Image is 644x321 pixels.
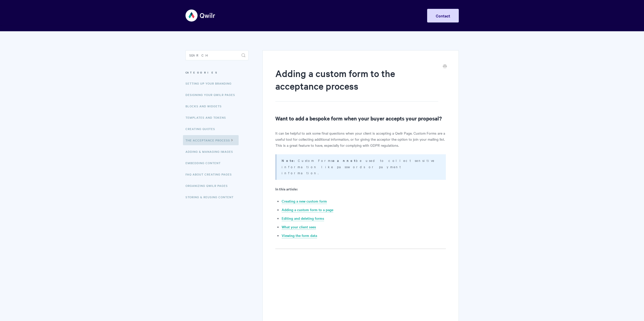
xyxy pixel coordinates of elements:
strong: cannot [333,158,356,163]
h2: Want to add a bespoke form when your buyer accepts your proposal? [275,114,446,122]
a: The Acceptance Process [183,135,239,145]
a: Editing and deleting forms [282,216,324,221]
a: Setting up your Branding [185,78,235,88]
p: It can be helpful to ask some final questions when your client is accepting a Qwilr Page. Custom ... [275,130,446,148]
a: Print this Article [443,64,447,69]
a: Adding & Managing Images [185,146,237,157]
a: Organizing Qwilr Pages [185,181,232,191]
a: Templates and Tokens [185,112,230,122]
a: Creating Quotes [185,124,219,134]
a: Designing Your Qwilr Pages [185,90,239,100]
a: Storing & Reusing Content [185,192,237,202]
strong: In this article: [275,186,298,191]
a: FAQ About Creating Pages [185,169,236,179]
img: Qwilr Help Center [185,6,216,25]
h3: Categories [185,68,248,77]
a: Adding a custom form to a page [282,207,333,213]
a: Contact [427,9,459,22]
a: Embedding Content [185,158,224,168]
a: Creating a new custom form [282,199,327,204]
strong: Note: [282,158,298,163]
a: What your client sees [282,224,316,230]
a: Blocks and Widgets [185,101,225,111]
h1: Adding a custom form to the acceptance process [275,67,438,102]
a: Viewing the form data [282,233,317,238]
input: Search [185,50,248,60]
p: Custom Forms be used to collect sensitive information like passwords or payment information. [282,157,439,176]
